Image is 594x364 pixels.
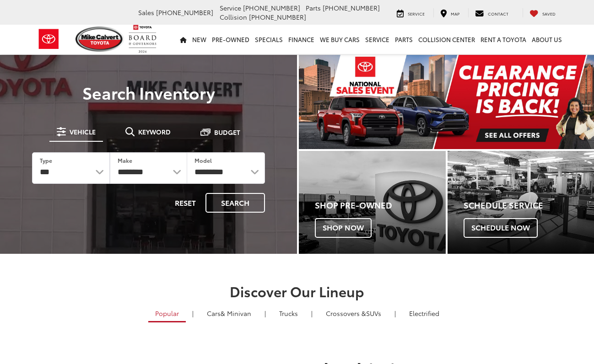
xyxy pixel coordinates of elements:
[478,25,529,54] a: Rent a Toyota
[40,156,52,164] label: Type
[148,305,186,322] a: Popular
[299,55,594,149] img: Clearance Pricing Is Back
[488,11,508,16] span: Contact
[156,8,213,17] span: [PHONE_NUMBER]
[468,8,515,17] a: Contact
[315,201,446,210] h4: Shop Pre-Owned
[118,156,132,164] label: Make
[392,309,398,318] li: |
[390,8,432,17] a: Service
[243,3,300,12] span: [PHONE_NUMBER]
[306,3,321,12] span: Parts
[299,55,594,149] section: Carousel section with vehicle pictures - may contain disclaimers.
[252,25,286,54] a: Specials
[309,309,315,318] li: |
[138,128,171,135] span: Keyword
[286,25,317,54] a: Finance
[523,8,562,17] a: My Saved Vehicles
[408,11,425,16] span: Service
[299,151,446,253] div: Toyota
[70,128,96,135] span: Vehicle
[76,27,124,52] img: Mike Calvert Toyota
[177,25,189,54] a: Home
[451,11,459,16] span: Map
[220,3,241,12] span: Service
[326,309,366,318] span: Crossovers &
[221,309,251,318] span: & Minivan
[317,25,362,54] a: WE BUY CARS
[272,305,305,321] a: Trucks
[362,25,392,54] a: Service
[220,12,247,21] span: Collision
[138,8,154,17] span: Sales
[209,25,252,54] a: Pre-Owned
[214,129,240,135] span: Budget
[36,284,558,299] h2: Discover Our Lineup
[315,218,372,237] span: Shop Now
[299,55,594,149] div: carousel slide number 1 of 1
[416,25,478,54] a: Collision Center
[319,305,388,321] a: SUVs
[190,309,196,318] li: |
[32,24,66,54] img: Toyota
[542,11,556,16] span: Saved
[529,25,565,54] a: About Us
[205,193,265,213] button: Search
[249,12,306,21] span: [PHONE_NUMBER]
[19,83,278,102] h3: Search Inventory
[200,305,258,321] a: Cars
[167,193,204,213] button: Reset
[402,305,446,321] a: Electrified
[262,309,268,318] li: |
[323,3,380,12] span: [PHONE_NUMBER]
[189,25,209,54] a: New
[464,218,538,237] span: Schedule Now
[194,156,212,164] label: Model
[433,8,466,17] a: Map
[299,151,446,253] a: Shop Pre-Owned Shop Now
[392,25,416,54] a: Parts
